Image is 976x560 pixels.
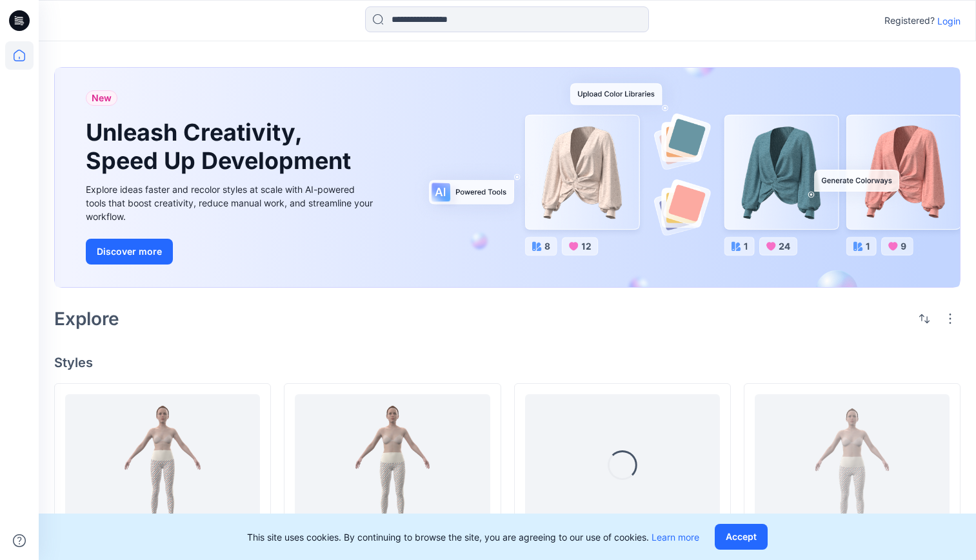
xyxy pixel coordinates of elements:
[54,308,119,329] h2: Explore
[54,355,961,370] h4: Styles
[92,90,112,106] span: New
[86,119,357,174] h1: Unleash Creativity, Speed Up Development
[755,394,950,536] a: XL_lmage
[295,394,490,536] a: L_lmage
[715,524,768,550] button: Accept
[86,239,173,265] button: Discover more
[937,14,961,28] p: Login
[247,530,699,544] p: This site uses cookies. By continuing to browse the site, you are agreeing to our use of cookies.
[884,13,935,28] p: Registered?
[86,183,376,223] div: Explore ideas faster and recolor styles at scale with AI-powered tools that boost creativity, red...
[65,394,260,536] a: M_Turntable
[86,239,376,265] a: Discover more
[652,532,699,543] a: Learn more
